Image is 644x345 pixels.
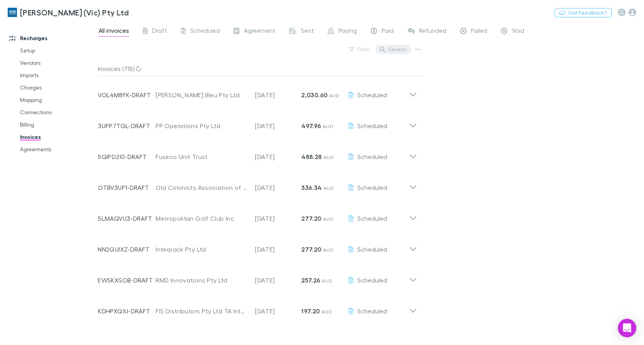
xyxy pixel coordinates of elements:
p: [DATE] [255,306,301,316]
a: Agreements [12,143,102,156]
p: [DATE] [255,276,301,285]
span: Scheduled [357,245,387,253]
span: AUD [323,216,334,222]
p: [DATE] [255,245,301,254]
h3: [PERSON_NAME] (Vic) Pty Ltd [20,8,129,17]
span: AUD [323,247,334,253]
button: Search [376,45,411,54]
a: Vendors [12,57,102,69]
strong: 497.96 [301,122,321,130]
div: 3UPP7TGL-DRAFTPP Operations Pty Ltd[DATE]497.96 AUDScheduled [92,107,423,138]
p: [DATE] [255,152,301,161]
a: Imports [12,69,102,81]
span: Scheduled [357,153,387,160]
span: Agreement [244,27,275,37]
button: Filter [345,45,374,54]
div: VOL4M8FK-DRAFT[PERSON_NAME] Bleu Pty Ltd[DATE]2,030.60 AUDScheduled [92,76,423,107]
div: FIS Distributors Pty Ltd TA IntaFloors [GEOGRAPHIC_DATA] ([GEOGRAPHIC_DATA]) [156,306,247,316]
p: [DATE] [255,90,301,100]
span: Scheduled [357,91,387,98]
div: PP Operations Pty Ltd [156,121,247,130]
div: Open Intercom Messenger [618,319,636,337]
div: Fuseco Unit Trust [156,152,247,161]
p: 5QIPD2I0-DRAFT [98,152,156,161]
span: Draft [152,27,167,37]
div: 5QIPD2I0-DRAFTFuseco Unit Trust[DATE]488.28 AUDScheduled [92,138,423,169]
span: Failed [471,27,487,37]
div: Metropolitan Golf Club Inc [156,214,247,223]
div: 5LMAQVU3-DRAFTMetropolitan Golf Club Inc[DATE]277.20 AUDScheduled [92,200,423,231]
button: Got Feedback? [555,8,612,17]
div: OTBV3UF1-DRAFTOld Colonists Association of Victoria (TA Abound Communities)[DATE]336.34 AUDScheduled [92,169,423,200]
span: AUD [322,309,332,315]
span: Scheduled [190,27,220,37]
span: Scheduled [357,276,387,284]
p: 5LMAQVU3-DRAFT [98,214,156,223]
span: AUD [323,123,333,129]
strong: 336.34 [301,184,322,191]
strong: 2,030.60 [301,91,327,99]
span: Scheduled [357,184,387,191]
a: Mapping [12,94,102,106]
span: Scheduled [357,307,387,315]
span: AUD [324,185,334,191]
div: Interpack Pty Ltd [156,245,247,254]
span: Void [512,27,524,37]
div: Old Colonists Association of Victoria (TA Abound Communities) [156,183,247,192]
p: [DATE] [255,121,301,130]
div: EWSKXSOB-DRAFTRMD Innovations Pty Ltd[DATE]257.26 AUDScheduled [92,262,423,293]
a: Billing [12,118,102,131]
span: Paid [382,27,394,37]
strong: 257.26 [301,276,320,284]
a: Recharges [2,32,102,44]
strong: 197.20 [301,307,320,315]
span: Refunded [419,27,446,37]
div: [PERSON_NAME] Bleu Pty Ltd [156,90,247,100]
img: William Buck (Vic) Pty Ltd's Logo [8,8,17,17]
p: 3UPP7TGL-DRAFT [98,121,156,130]
p: KDHPXQJU-DRAFT [98,306,156,316]
span: Scheduled [357,122,387,129]
div: NN2GUIXZ-DRAFTInterpack Pty Ltd[DATE]277.20 AUDScheduled [92,231,423,262]
strong: 488.28 [301,153,322,161]
span: Paying [339,27,357,37]
span: AUD [324,154,334,160]
p: OTBV3UF1-DRAFT [98,183,156,192]
p: NN2GUIXZ-DRAFT [98,245,156,254]
span: All invoices [99,27,129,37]
p: EWSKXSOB-DRAFT [98,276,156,285]
p: VOL4M8FK-DRAFT [98,90,156,100]
span: Sent [301,27,314,37]
a: [PERSON_NAME] (Vic) Pty Ltd [3,3,133,22]
strong: 277.20 [301,215,321,222]
a: Setup [12,44,102,57]
div: KDHPXQJU-DRAFTFIS Distributors Pty Ltd TA IntaFloors [GEOGRAPHIC_DATA] ([GEOGRAPHIC_DATA])[DATE]1... [92,293,423,323]
span: Scheduled [357,215,387,222]
strong: 277.20 [301,245,321,253]
span: AUD [322,278,332,284]
p: [DATE] [255,214,301,223]
a: Invoices [12,131,102,143]
p: [DATE] [255,183,301,192]
span: AUD [329,93,340,98]
a: Connections [12,106,102,118]
a: Charges [12,81,102,94]
div: RMD Innovations Pty Ltd [156,276,247,285]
